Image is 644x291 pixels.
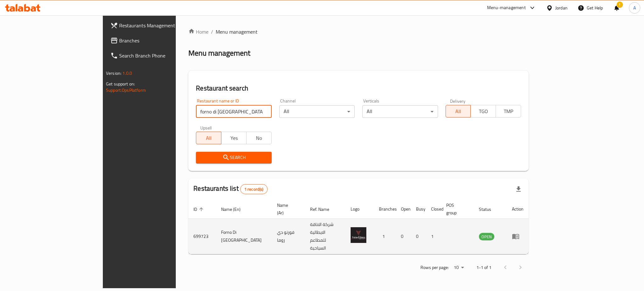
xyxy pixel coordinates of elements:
div: Menu [512,233,524,240]
span: Branches [119,37,205,44]
span: 1.0.0 [122,69,132,77]
span: ID [193,206,205,213]
a: Branches [105,33,210,48]
button: TGO [470,105,496,118]
th: Busy [411,200,426,219]
button: Search [196,152,271,163]
span: All [448,107,469,116]
span: POS group [446,201,466,217]
a: Support.OpsPlatform [106,86,146,94]
span: Search [201,154,266,162]
span: Version: [106,69,121,77]
label: Delivery [450,99,466,103]
td: 1 [374,219,396,254]
span: TGO [473,107,493,116]
span: Menu management [216,28,258,36]
span: TMP [498,107,519,116]
table: enhanced table [188,200,529,254]
label: Upsell [200,125,212,130]
p: 1-1 of 1 [476,264,491,272]
span: A [633,4,636,11]
th: Branches [374,200,396,219]
div: Total records count [240,184,268,194]
td: 1 [426,219,441,254]
h2: Restaurants list [193,184,267,194]
a: Search Branch Phone [105,48,210,63]
h2: Restaurant search [196,84,521,93]
button: All [446,105,471,118]
td: Forno Di [GEOGRAPHIC_DATA] [216,219,272,254]
div: All [362,105,438,118]
td: 0 [411,219,426,254]
button: TMP [496,105,521,118]
div: Jordan [555,4,568,11]
a: Restaurants Management [105,18,210,33]
span: Status [479,206,499,213]
span: OPEN [479,233,494,240]
img: Forno Di Roma [351,227,366,243]
span: Restaurants Management [119,22,205,29]
span: 1 record(s) [241,186,267,192]
td: شركة الاناقة الايطالية للمطاعم السياحية [305,219,346,254]
li: / [211,28,213,36]
span: Search Branch Phone [119,52,205,59]
div: All [279,105,355,118]
td: 0 [396,219,411,254]
span: Name (Ar) [277,201,297,217]
div: Rows per page: [451,263,466,272]
button: Yes [221,132,247,144]
th: Open [396,200,411,219]
p: Rows per page: [420,264,449,272]
span: Get support on: [106,80,135,88]
span: Ref. Name [310,206,337,213]
td: فورنو دي روما [272,219,305,254]
button: All [196,132,221,144]
div: Export file [511,182,526,197]
nav: breadcrumb [188,28,529,36]
h2: Menu management [188,48,250,58]
th: Action [507,200,529,219]
span: Name (En) [221,206,249,213]
div: Menu-management [487,4,526,12]
input: Search for restaurant name or ID.. [196,105,271,118]
th: Closed [426,200,441,219]
span: Yes [224,134,244,143]
span: All [199,134,219,143]
button: No [246,132,272,144]
span: No [249,134,269,143]
th: Logo [346,200,374,219]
